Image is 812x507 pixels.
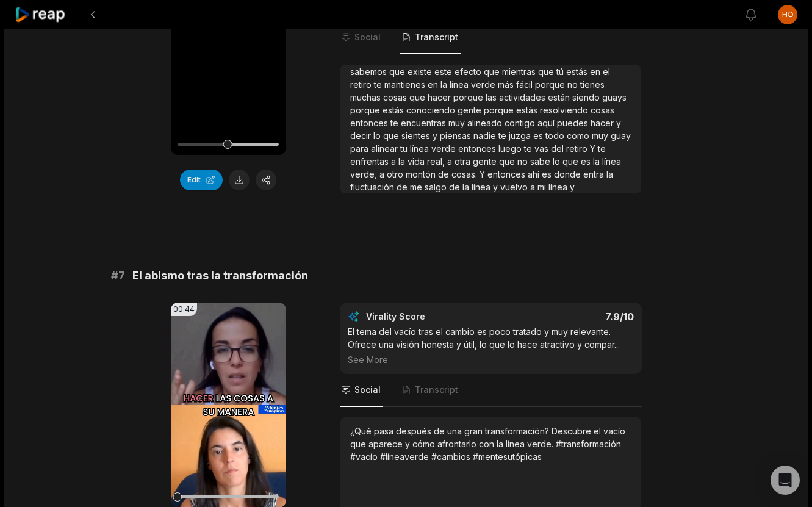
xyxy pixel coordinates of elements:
div: See More [348,353,634,366]
span: siendo [572,92,602,102]
span: porque [535,79,567,90]
span: donde [554,169,583,179]
span: juzga [509,131,533,141]
span: muy [448,118,467,128]
span: real, [427,156,447,167]
span: contigo [505,118,537,128]
span: lo [553,156,562,167]
span: te [390,118,401,128]
span: que [484,67,502,77]
span: no [517,156,530,167]
span: vuelvo [500,182,530,192]
span: Y [480,169,487,179]
span: El abismo tras la transformación [132,267,308,284]
span: Y [590,143,598,154]
span: línea [548,182,570,192]
span: vida [408,156,427,167]
span: a [391,156,398,167]
span: estás [516,105,540,115]
span: a [530,182,537,192]
span: muy [592,131,611,141]
span: porque [350,105,383,115]
span: me [410,182,425,192]
span: enfrentas [350,156,391,167]
div: Open Intercom Messenger [771,466,800,495]
span: nadie [473,131,498,141]
span: te [598,143,606,154]
span: efecto [455,67,484,77]
span: encuentras [401,118,448,128]
span: estás [383,105,406,115]
span: y [570,182,575,192]
span: guays [602,92,627,102]
span: entonces [487,169,528,179]
span: salgo [425,182,449,192]
span: ahí [528,169,542,179]
span: retiro [566,143,590,154]
span: es [533,131,545,141]
span: la [440,79,450,90]
span: actividades [499,92,548,102]
span: que [499,156,517,167]
span: Transcript [415,384,458,396]
span: línea [472,182,493,192]
span: gente [473,156,499,167]
span: mientras [502,67,538,77]
div: El tema del vacío tras el cambio es poco tratado y muy relevante. Ofrece una visión honesta y úti... [348,325,634,366]
span: que [409,92,428,102]
span: alineado [467,118,505,128]
span: no [567,79,580,90]
span: cosas [591,105,614,115]
span: hacer [428,92,453,102]
span: del [551,143,566,154]
span: sabemos [350,67,389,77]
span: la [593,156,602,167]
span: gente [458,105,484,115]
span: entonces [458,143,498,154]
span: alinear [371,143,400,154]
span: porque [453,92,486,102]
span: tu [400,143,410,154]
span: # 7 [111,267,125,284]
span: en [428,79,440,90]
span: fluctuación [350,182,397,192]
span: de [397,182,410,192]
span: otro [387,169,406,179]
span: Social [354,384,381,396]
span: conociendo [406,105,458,115]
span: entonces [350,118,390,128]
span: línea [450,79,471,90]
span: como [567,131,592,141]
span: mi [537,182,548,192]
span: resolviendo [540,105,591,115]
span: es [542,169,554,179]
span: más [498,79,516,90]
span: la [462,182,472,192]
span: línea [410,143,431,154]
span: lo [373,131,383,141]
span: y [493,182,500,192]
span: existe [408,67,434,77]
span: verde, [350,169,379,179]
span: todo [545,131,567,141]
div: Virality Score [366,311,497,323]
span: a [379,169,387,179]
span: muchas [350,92,383,102]
span: vas [534,143,551,154]
span: Social [354,31,381,43]
span: otra [455,156,473,167]
span: a [447,156,455,167]
span: de [449,182,462,192]
span: verde [431,143,458,154]
span: mantienes [384,79,428,90]
span: porque [484,105,516,115]
span: puedes [557,118,591,128]
span: retiro [350,79,374,90]
span: que [389,67,408,77]
span: tú [556,67,566,77]
span: el [603,67,610,77]
span: cosas. [451,169,480,179]
span: decir [350,131,373,141]
span: en [590,67,603,77]
span: te [524,143,534,154]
